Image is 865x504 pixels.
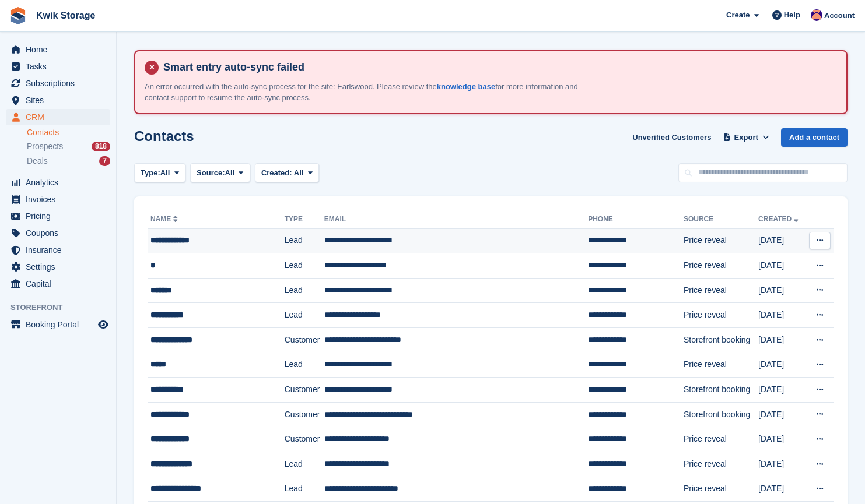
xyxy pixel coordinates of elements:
td: [DATE] [758,477,806,502]
td: Customer [285,328,324,353]
a: menu [6,276,110,292]
span: Pricing [26,208,96,224]
span: Created: [261,168,292,177]
th: Email [324,210,588,229]
th: Type [285,210,324,229]
td: Customer [285,402,324,427]
span: CRM [26,109,96,125]
span: Account [824,10,855,22]
img: stora-icon-8386f47178a22dfd0bd8f6a31ec36ba5ce8667c1dd55bd0f319d3a0aa187defe.svg [9,7,27,24]
span: Type: [141,167,160,179]
span: All [294,168,304,177]
a: menu [6,242,110,258]
td: [DATE] [758,278,806,303]
span: Analytics [26,174,96,191]
span: Invoices [26,191,96,207]
span: All [225,167,235,179]
span: Export [734,132,758,143]
td: [DATE] [758,228,806,253]
td: [DATE] [758,452,806,477]
td: [DATE] [758,402,806,427]
a: menu [6,208,110,224]
span: Settings [26,259,96,275]
a: menu [6,75,110,91]
td: [DATE] [758,303,806,328]
td: Price reveal [684,477,758,502]
button: Export [720,128,772,147]
h4: Smart entry auto-sync failed [159,61,837,74]
td: Price reveal [684,278,758,303]
td: Price reveal [684,427,758,452]
span: Subscriptions [26,75,96,91]
a: Name [150,215,180,223]
a: Add a contact [781,128,848,147]
button: Created: All [255,163,319,182]
a: Unverified Customers [628,128,716,147]
td: Price reveal [684,303,758,328]
td: Lead [285,228,324,253]
td: [DATE] [758,378,806,403]
span: All [160,167,170,179]
img: Jade Stanley [811,9,822,21]
td: Lead [285,303,324,328]
a: Contacts [27,127,110,138]
td: Price reveal [684,228,758,253]
td: Storefront booking [684,402,758,427]
td: Lead [285,452,324,477]
button: Source: All [190,163,250,182]
span: Help [784,9,800,21]
th: Phone [588,210,684,229]
span: Coupons [26,225,96,241]
td: Customer [285,427,324,452]
div: 7 [99,156,110,166]
a: menu [6,225,110,241]
td: Price reveal [684,452,758,477]
a: menu [6,259,110,275]
span: Home [26,41,96,58]
span: Booking Portal [26,316,96,333]
span: Prospects [27,141,63,152]
a: Created [758,215,801,223]
td: [DATE] [758,353,806,378]
td: [DATE] [758,253,806,279]
td: Price reveal [684,353,758,378]
a: menu [6,41,110,58]
td: Storefront booking [684,378,758,403]
a: knowledge base [437,82,495,91]
td: Lead [285,253,324,279]
span: Insurance [26,242,96,258]
td: Lead [285,278,324,303]
span: Source: [197,167,225,179]
td: Storefront booking [684,328,758,353]
td: [DATE] [758,427,806,452]
span: Storefront [10,302,116,313]
a: menu [6,174,110,191]
span: Sites [26,92,96,108]
td: Price reveal [684,253,758,279]
th: Source [684,210,758,229]
p: An error occurred with the auto-sync process for the site: Earlswood. Please review the for more ... [145,81,582,104]
a: menu [6,191,110,207]
a: Deals 7 [27,155,110,167]
a: menu [6,92,110,108]
a: menu [6,316,110,333]
a: menu [6,58,110,75]
span: Create [726,9,750,21]
a: Preview store [96,318,110,332]
span: Deals [27,156,48,167]
a: Prospects 818 [27,140,110,153]
a: menu [6,109,110,125]
td: Customer [285,378,324,403]
span: Capital [26,276,96,292]
span: Tasks [26,58,96,75]
h1: Contacts [134,128,194,144]
button: Type: All [134,163,185,182]
td: Lead [285,353,324,378]
td: [DATE] [758,328,806,353]
td: Lead [285,477,324,502]
div: 818 [92,142,110,151]
a: Kwik Storage [31,6,100,25]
